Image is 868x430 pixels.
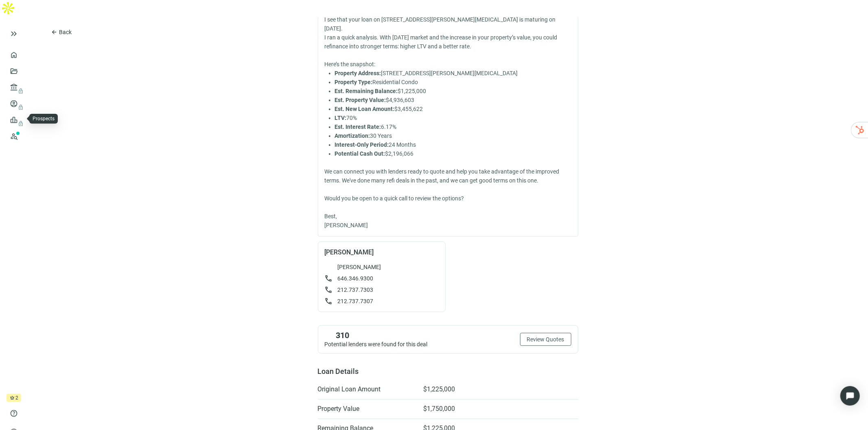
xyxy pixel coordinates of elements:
[335,70,381,76] strong: Property Address:
[527,336,564,343] span: Review Quotes
[325,167,571,185] div: We can connect you with lenders ready to quote and help you take advantage of the improved terms....
[335,78,571,87] li: Residential Condo
[325,248,439,256] span: [PERSON_NAME]
[10,395,15,400] span: crown
[325,60,571,69] div: Here’s the snapshot:
[520,333,571,346] button: Review Quotes
[335,113,571,122] li: 70%
[335,131,571,140] li: 30 Years
[10,409,18,417] span: help
[424,405,455,413] span: $1,750,000
[338,275,374,282] span: 646.346.9300
[424,385,455,393] span: $1,225,000
[325,274,333,282] span: call
[318,405,415,413] span: Property Value
[325,286,333,294] span: call
[335,150,385,157] strong: Potential Cash Out:
[335,88,398,94] strong: Est. Remaining Balance:
[335,69,571,78] li: [STREET_ADDRESS][PERSON_NAME][MEDICAL_DATA]
[335,96,571,104] li: $4,936,603
[338,298,374,304] span: 212.737.7307
[15,394,18,402] span: 2
[59,29,72,35] span: Back
[318,367,359,376] span: Loan Details
[325,194,571,203] div: Would you be open to a quick call to review the options?
[335,132,370,139] strong: Amortization:
[335,97,386,103] strong: Est. Property Value:
[335,140,571,149] li: 24 Months
[335,104,571,113] li: $3,455,622
[318,385,415,393] span: Original Loan Amount
[51,29,57,35] span: arrow_back
[338,263,381,271] span: [PERSON_NAME]
[335,124,381,130] strong: Est. Interest Rate:
[335,149,571,158] li: $2,196,066
[325,33,571,51] div: I ran a quick analysis. With [DATE] market and the increase in your property’s value, you could r...
[840,386,860,406] div: Open Intercom Messenger
[335,115,347,121] strong: LTV:
[325,341,428,347] span: Potential lenders were found for this deal
[325,15,571,33] div: I see that your loan on [STREET_ADDRESS][PERSON_NAME][MEDICAL_DATA] is maturing on [DATE].
[325,212,571,221] div: Best,
[335,79,373,85] strong: Property Type:
[335,141,389,148] strong: Interest-Only Period:
[325,221,571,230] div: [PERSON_NAME]
[9,29,19,39] button: keyboard_double_arrow_right
[336,330,350,340] span: 310
[335,122,571,131] li: 6.17%
[335,106,395,112] strong: Est. New Loan Amount:
[325,297,333,305] span: call
[335,87,571,96] li: $1,225,000
[338,287,374,293] span: 212.737.7303
[44,26,79,39] button: arrow_backBack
